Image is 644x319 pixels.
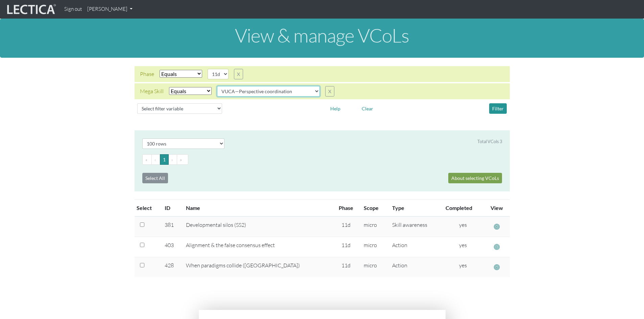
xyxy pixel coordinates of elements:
[140,70,154,78] div: Phase
[494,223,500,230] span: See vcol
[360,216,388,237] td: micro
[182,237,332,257] td: Alignment & the false consensus effect
[135,200,161,216] th: Select
[448,173,502,183] a: About selecting VCoLs
[182,257,332,277] td: When paradigms collide ([GEOGRAPHIC_DATA])
[359,103,376,114] button: Clear
[234,69,243,79] button: X
[489,103,507,114] button: Filter
[142,154,502,165] ul: Pagination
[85,3,135,16] a: [PERSON_NAME]
[360,257,388,277] td: micro
[325,86,334,97] button: X
[161,200,182,216] th: ID
[442,216,484,237] td: yes
[442,200,484,216] th: Completed
[327,104,343,111] a: Help
[494,243,500,250] span: See vcol
[142,173,168,183] a: Select All
[161,216,182,237] td: 381
[5,25,639,46] h1: View & manage VCoLs
[494,264,500,271] span: See vcol
[388,257,442,277] td: Action
[160,154,169,165] button: Go to page 1
[477,138,502,145] div: Total VCols 3
[484,200,509,216] th: View
[332,200,360,216] th: Phase
[388,237,442,257] td: Action
[442,257,484,277] td: yes
[182,200,332,216] th: Name
[161,237,182,257] td: 403
[327,103,343,114] button: Help
[442,237,484,257] td: yes
[332,216,360,237] td: 11d
[360,200,388,216] th: Scope
[5,3,56,16] img: lecticalive
[140,87,164,95] div: Mega Skill
[360,237,388,257] td: micro
[388,200,442,216] th: Type
[332,257,360,277] td: 11d
[161,257,182,277] td: 428
[388,216,442,237] td: Skill awareness
[62,3,85,16] a: Sign out
[182,216,332,237] td: Developmental silos (SS2)
[332,237,360,257] td: 11d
